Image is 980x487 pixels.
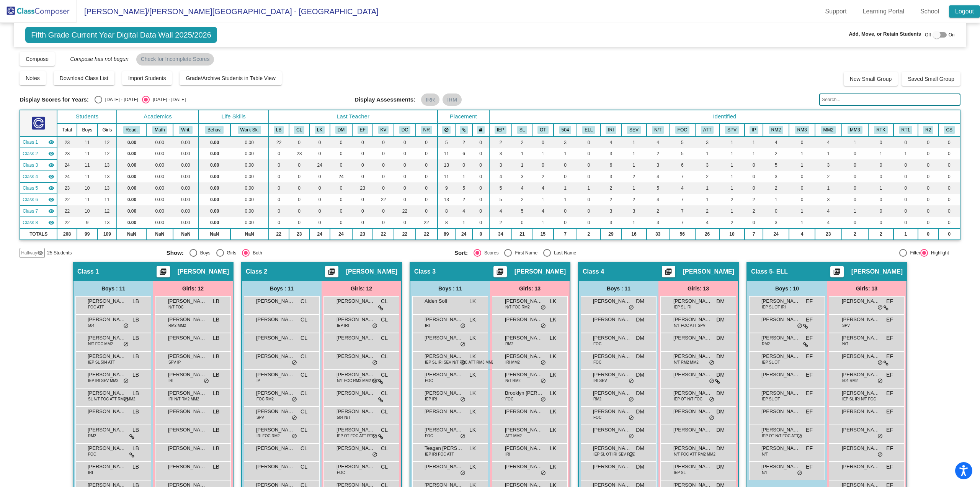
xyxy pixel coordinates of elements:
[122,71,172,85] button: Import Students
[77,148,98,159] td: 11
[512,171,532,182] td: 3
[868,148,893,159] td: 1
[621,148,647,159] td: 1
[848,126,862,134] button: MM3
[438,171,456,182] td: 11
[647,136,669,148] td: 4
[173,182,199,194] td: 0.00
[601,171,621,182] td: 3
[815,148,842,159] td: 1
[394,171,416,182] td: 0
[157,266,170,277] button: Print Students Details
[60,75,108,81] span: Download Class List
[117,159,146,171] td: 0.00
[621,136,647,148] td: 1
[601,136,621,148] td: 4
[719,148,745,159] td: 1
[173,159,199,171] td: 0.00
[438,123,456,136] th: Keep away students
[857,5,911,18] a: Learning Portal
[48,162,54,168] mat-icon: visibility
[20,182,57,194] td: Emelia Frederick - ELL
[695,171,719,182] td: 2
[554,123,577,136] th: 504 Plan
[719,159,745,171] td: 1
[745,148,763,159] td: 1
[830,266,844,277] button: Print Students Details
[669,136,695,148] td: 5
[230,159,269,171] td: 0.00
[495,126,506,134] button: IEP
[199,110,269,123] th: Life Skills
[330,136,353,148] td: 0
[489,148,512,159] td: 3
[512,136,532,148] td: 2
[438,148,456,159] td: 11
[289,159,310,171] td: 0
[330,123,353,136] th: David Morehead
[908,76,954,82] span: Saved Small Group
[48,174,54,180] mat-icon: visibility
[310,123,330,136] th: Libby Kime
[394,159,416,171] td: 0
[269,148,289,159] td: 0
[352,136,373,148] td: 0
[230,171,269,182] td: 0.00
[327,268,336,279] mat-icon: picture_as_pdf
[918,136,939,148] td: 0
[416,148,438,159] td: 0
[577,171,601,182] td: 0
[750,126,758,134] button: IP
[179,126,193,134] button: Writ.
[472,136,489,148] td: 0
[352,123,373,136] th: Emelia Frederick
[472,159,489,171] td: 0
[98,171,117,182] td: 13
[325,266,338,277] button: Print Students Details
[438,136,456,148] td: 5
[205,126,224,134] button: Behav.
[335,126,347,134] button: DM
[123,126,140,134] button: Read.
[893,159,918,171] td: 0
[577,148,601,159] td: 0
[269,182,289,194] td: 0
[173,171,199,182] td: 0.00
[554,159,577,171] td: 0
[173,148,199,159] td: 0.00
[455,159,472,171] td: 0
[844,72,898,86] button: New Small Group
[416,136,438,148] td: 0
[725,126,739,134] button: SPV
[352,148,373,159] td: 0
[763,123,789,136] th: Reading MTSS Tier 2
[438,110,489,123] th: Placement
[662,266,675,277] button: Print Students Details
[23,173,38,180] span: Class 4
[399,126,410,134] button: DC
[489,159,512,171] td: 3
[373,159,394,171] td: 0
[102,96,138,103] div: [DATE] - [DATE]
[815,123,842,136] th: Math MTSS Tier 2
[98,136,117,148] td: 12
[117,171,146,182] td: 0.00
[842,136,869,148] td: 1
[669,171,695,182] td: 7
[939,171,960,182] td: 0
[128,75,166,81] span: Import Students
[394,182,416,194] td: 0
[763,136,789,148] td: 4
[577,159,601,171] td: 0
[230,136,269,148] td: 0.00
[789,123,815,136] th: Reading MTSS Tier 3
[98,148,117,159] td: 12
[98,159,117,171] td: 13
[893,148,918,159] td: 1
[199,148,230,159] td: 0.00
[289,148,310,159] td: 23
[416,159,438,171] td: 0
[238,126,261,134] button: Work Sk.
[669,159,695,171] td: 6
[554,136,577,148] td: 3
